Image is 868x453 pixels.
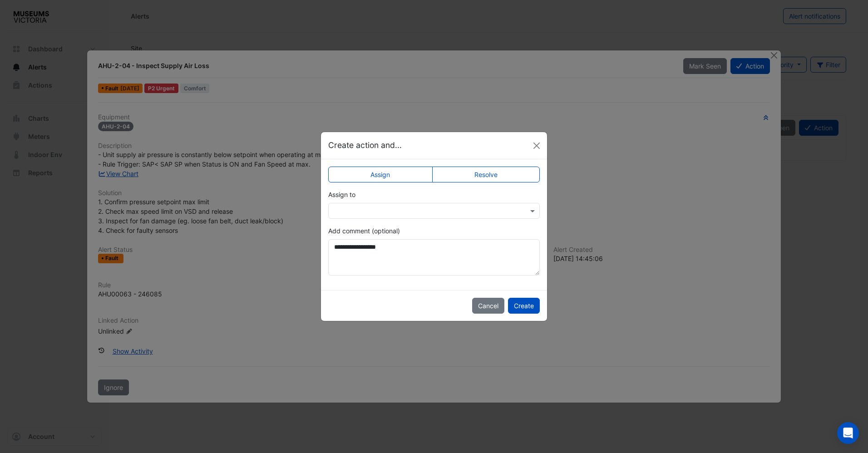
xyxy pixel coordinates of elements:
h5: Create action and... [328,139,402,151]
button: Close [530,139,543,153]
div: Open Intercom Messenger [837,422,859,444]
button: Create [508,298,540,314]
button: Cancel [472,298,504,314]
label: Add comment (optional) [328,226,400,236]
label: Assign [328,167,433,182]
label: Assign to [328,190,355,199]
label: Resolve [432,167,540,182]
